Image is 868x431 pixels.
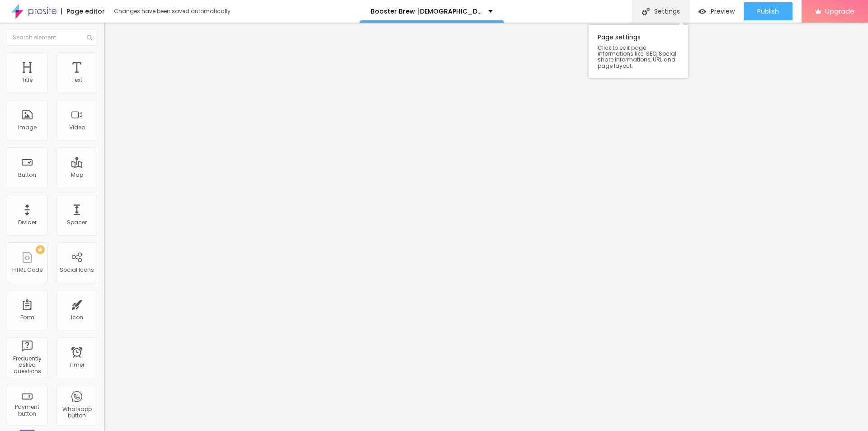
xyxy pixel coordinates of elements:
div: Spacer [67,219,87,226]
span: Preview [711,8,735,15]
div: Page editor [61,8,105,14]
div: Changes have been saved automatically [114,9,231,14]
img: Icone [87,35,92,40]
div: Timer [69,362,85,368]
div: Video [69,124,85,131]
span: Upgrade [825,7,854,15]
button: Publish [744,2,793,20]
button: Preview [689,2,744,20]
input: Search element [7,29,97,46]
div: Page settings [589,25,688,78]
div: Map [71,172,83,178]
div: Payment button [9,404,45,417]
div: Form [20,314,34,321]
div: Button [18,172,36,178]
span: Click to edit page informations like: SEO, Social share informations, URL and page layout. [598,45,679,69]
span: Publish [757,8,779,15]
div: Divider [18,219,37,226]
div: Whatsapp button [59,406,94,419]
div: Social Icons [60,267,94,273]
div: Title [22,77,33,83]
div: HTML Code [12,267,42,273]
div: Frequently asked questions [9,355,45,375]
img: view-1.svg [698,8,706,15]
div: Text [71,77,82,83]
iframe: Editor [104,23,868,431]
div: Image [18,124,37,131]
p: Booster Brew [DEMOGRAPHIC_DATA][MEDICAL_DATA] Official Trending USA [371,8,481,14]
div: Icon [71,314,83,321]
img: Icone [642,8,650,15]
